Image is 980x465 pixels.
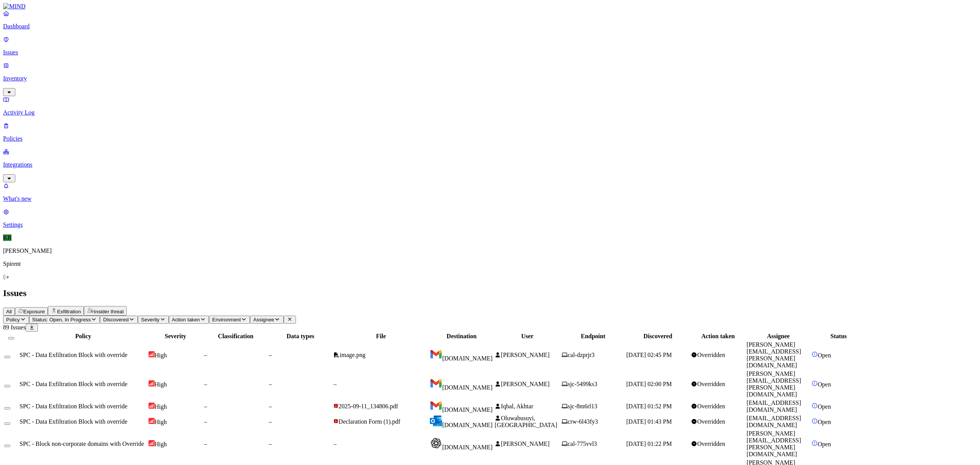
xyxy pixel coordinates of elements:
[3,324,26,331] span: 89 Issues
[8,337,14,339] button: Select all
[746,370,801,398] span: [PERSON_NAME][EMAIL_ADDRESS][PERSON_NAME][DOMAIN_NAME]
[155,419,167,425] span: High
[57,309,81,314] span: Exfiltration
[204,381,207,387] span: –
[333,419,338,424] img: adobe-pdf
[103,317,129,323] span: Discovered
[3,260,977,267] p: Spirent
[3,234,11,241] span: KR
[333,440,336,447] span: –
[568,381,597,387] span: sjc-5499ks3
[149,418,155,424] img: severity-high
[812,418,818,424] img: status-open
[253,317,274,323] span: Assignee
[691,333,745,340] div: Action taken
[20,418,127,425] span: SPC - Data Exfiltration Block with override
[4,356,10,358] button: Select row
[442,406,493,413] span: [DOMAIN_NAME]
[626,440,672,447] span: [DATE] 01:22 PM
[568,418,598,425] span: crw-6l43fy3
[94,309,124,314] span: Insider threat
[20,333,147,340] div: Policy
[746,430,801,457] span: [PERSON_NAME][EMAIL_ADDRESS][PERSON_NAME][DOMAIN_NAME]
[495,415,557,428] span: Oluwabusuyi, [GEOGRAPHIC_DATA]
[430,377,442,390] img: mail.google.com favicon
[697,381,725,387] span: Overridden
[20,352,127,358] span: SPC - Data Exfiltration Block with override
[212,317,241,323] span: Environment
[333,333,428,340] div: File
[149,380,155,386] img: severity-high
[812,440,818,446] img: status-open
[4,385,10,387] button: Select row
[501,403,533,409] span: Iqbal, Akhtar
[818,381,831,388] span: Open
[149,440,155,446] img: severity-high
[626,418,672,425] span: [DATE] 01:43 PM
[697,352,725,358] span: Overridden
[204,418,207,425] span: –
[149,403,155,409] img: severity-high
[3,75,977,82] p: Inventory
[818,441,831,447] span: Open
[3,135,977,142] p: Policies
[269,403,272,409] span: –
[4,445,10,447] button: Select row
[340,352,366,358] span: image.png
[430,348,442,360] img: mail.google.com favicon
[562,333,625,340] div: Endpoint
[6,317,20,323] span: Policy
[3,247,977,254] p: [PERSON_NAME]
[20,403,127,409] span: SPC - Data Exfiltration Block with override
[269,381,272,387] span: –
[3,10,977,30] a: Dashboard
[204,352,207,358] span: –
[746,415,801,428] span: [EMAIL_ADDRESS][DOMAIN_NAME]
[501,381,550,387] span: [PERSON_NAME]
[3,62,977,95] a: Inventory
[269,440,272,447] span: –
[812,403,818,409] img: status-open
[568,440,597,447] span: cal-775vvl3
[149,333,203,340] div: Severity
[3,148,977,181] a: Integrations
[430,400,442,412] img: mail.google.com favicon
[3,49,977,56] p: Issues
[4,407,10,409] button: Select row
[269,352,272,358] span: –
[3,161,977,168] p: Integrations
[3,182,977,202] a: What's new
[501,440,550,447] span: [PERSON_NAME]
[818,403,831,410] span: Open
[141,317,159,323] span: Severity
[697,418,725,425] span: Overridden
[155,381,167,388] span: High
[3,288,977,298] h2: Issues
[442,355,493,362] span: [DOMAIN_NAME]
[812,351,818,357] img: status-open
[3,3,977,10] a: MIND
[430,415,442,427] img: outlook.live.com favicon
[3,221,977,228] p: Settings
[20,381,127,387] span: SPC - Data Exfiltration Block with override
[155,403,167,410] span: High
[155,441,167,447] span: High
[697,440,725,447] span: Overridden
[3,109,977,116] p: Activity Log
[626,333,689,340] div: Discovered
[568,403,597,409] span: sjc-8m6rl13
[812,333,866,340] div: Status
[3,208,977,228] a: Settings
[338,418,400,425] span: Declaration Form (1).pdf
[3,36,977,56] a: Issues
[204,440,207,447] span: –
[442,422,493,428] span: [DOMAIN_NAME]
[626,381,672,387] span: [DATE] 02:00 PM
[333,403,338,408] img: adobe-pdf
[20,440,144,447] span: SPC - Block non-corporate domains with Override
[495,333,560,340] div: User
[812,380,818,386] img: status-open
[23,309,45,314] span: Exposure
[32,317,91,323] span: Status: Open, In Progress
[3,3,26,10] img: MIND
